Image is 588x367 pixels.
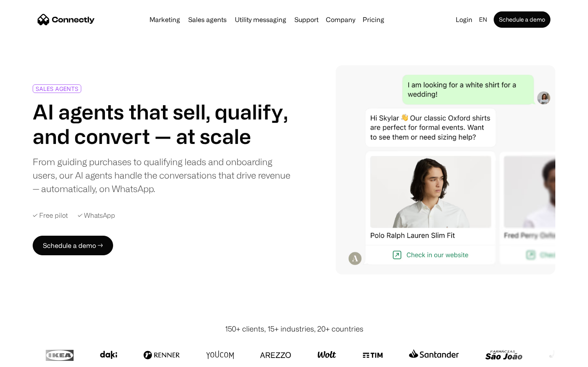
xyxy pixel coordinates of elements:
[452,14,476,25] a: Login
[326,14,355,25] div: Company
[33,155,291,195] div: From guiding purchases to qualifying leads and onboarding users, our AI agents handle the convers...
[33,99,291,148] h1: AI agents that sell, qualify, and convert — at scale
[33,212,68,219] div: ✓ Free pilot
[359,16,388,23] a: Pricing
[225,323,363,334] div: 150+ clients, 15+ industries, 20+ countries
[146,16,183,23] a: Marketing
[16,353,49,364] ul: Language list
[494,11,550,28] a: Schedule a demo
[291,16,322,23] a: Support
[185,16,230,23] a: Sales agents
[36,86,78,92] div: SALES AGENTS
[78,212,115,219] div: ✓ WhatsApp
[232,16,290,23] a: Utility messaging
[33,236,113,255] a: Schedule a demo →
[8,352,49,364] aside: Language selected: English
[479,14,487,25] div: en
